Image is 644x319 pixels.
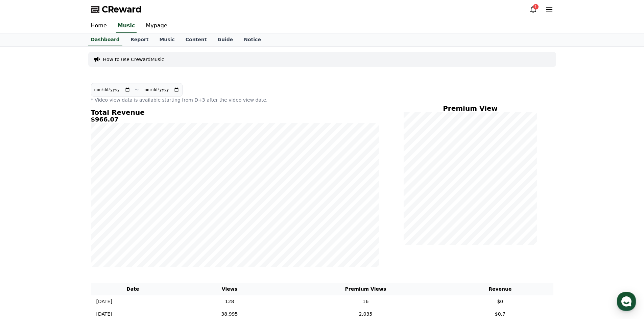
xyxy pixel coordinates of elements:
h4: Premium View [404,105,537,112]
div: 1 [533,4,539,9]
a: CReward [91,4,142,15]
a: Content [180,33,212,46]
p: [DATE] [96,311,112,318]
a: Guide [212,33,238,46]
th: Revenue [447,283,553,295]
td: 128 [175,295,284,308]
th: Date [91,283,175,295]
a: 1 [529,5,537,14]
span: CReward [102,4,142,15]
h5: $966.07 [91,116,379,123]
a: Notice [238,33,266,46]
a: Dashboard [88,33,122,46]
th: Views [175,283,284,295]
p: [DATE] [96,298,112,305]
td: 16 [284,295,447,308]
a: Mypage [141,19,173,33]
a: Music [154,33,180,46]
th: Premium Views [284,283,447,295]
a: Report [125,33,154,46]
p: * Video view data is available starting from D+3 after the video view date. [91,97,379,103]
h4: Total Revenue [91,109,379,116]
p: ~ [135,86,139,94]
td: $0 [447,295,553,308]
a: Home [86,19,112,33]
a: Music [116,19,137,33]
a: How to use CrewardMusic [103,56,164,63]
